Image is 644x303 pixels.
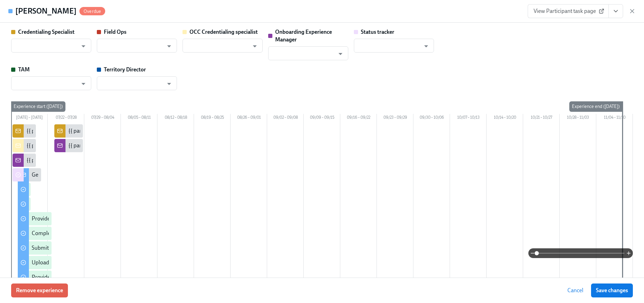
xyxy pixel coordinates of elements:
[560,114,596,123] div: 10/28 – 11/03
[421,41,432,52] button: Open
[121,114,157,123] div: 08/05 – 08/11
[26,142,208,149] div: {{ participant.fullName }} has been enrolled in the state credentialing process
[189,29,258,35] strong: OCC Credentialing specialist
[528,4,609,18] a: View Participant task page
[104,66,146,73] strong: Territory Director
[79,9,105,14] span: Overdue
[275,29,332,43] strong: Onboarding Experience Manager
[591,283,633,297] button: Save changes
[304,114,340,123] div: 09/09 – 09/15
[335,48,346,59] button: Open
[569,101,622,112] div: Experience end ([DATE])
[26,127,191,135] div: {{ participant.fullName }} has been enrolled in the Dado Pre-boarding
[450,114,487,123] div: 10/07 – 10/13
[164,78,174,89] button: Open
[78,78,89,89] button: Open
[32,215,157,223] div: Provide key information for the credentialing process
[562,283,588,297] button: Cancel
[487,114,523,123] div: 10/14 – 10/20
[78,41,89,52] button: Open
[340,114,377,123] div: 09/16 – 09/22
[11,283,68,297] button: Remove experience
[231,114,267,123] div: 08/26 – 09/01
[11,114,48,123] div: [DATE] – [DATE]
[32,230,197,237] div: Complete the malpractice insurance information and application form
[596,287,628,294] span: Save changes
[194,114,231,123] div: 08/19 – 08/25
[32,244,120,252] div: Submit your resume for credentialing
[567,287,583,294] span: Cancel
[84,114,121,123] div: 07/29 – 08/04
[534,8,603,15] span: View Participant task page
[32,171,128,179] div: Getting started at [GEOGRAPHIC_DATA]
[32,273,160,281] div: Provide a copy of your residency completion certificate
[32,259,136,266] div: Upload a PDF of your dental school diploma
[523,114,560,123] div: 10/21 – 10/27
[267,114,304,123] div: 09/02 – 09/08
[11,101,65,112] div: Experience start ([DATE])
[18,66,30,73] strong: TAM
[16,287,63,294] span: Remove experience
[377,114,413,123] div: 09/23 – 09/29
[157,114,194,123] div: 08/12 – 08/18
[18,29,75,35] strong: Credentialing Specialist
[68,142,164,149] div: {{ participant.fullName }} CV is complete
[164,41,174,52] button: Open
[68,127,164,135] div: {{ participant.fullName }} CV is complete
[48,114,84,123] div: 07/22 – 07/28
[608,4,623,18] button: View task page
[15,6,77,16] h4: [PERSON_NAME]
[413,114,450,123] div: 09/30 – 10/06
[249,41,260,52] button: Open
[361,29,394,35] strong: Status tracker
[26,156,191,164] div: {{ participant.fullName }} has been enrolled in the Dado Pre-boarding
[104,29,126,35] strong: Field Ops
[596,114,633,123] div: 11/04 – 11/10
